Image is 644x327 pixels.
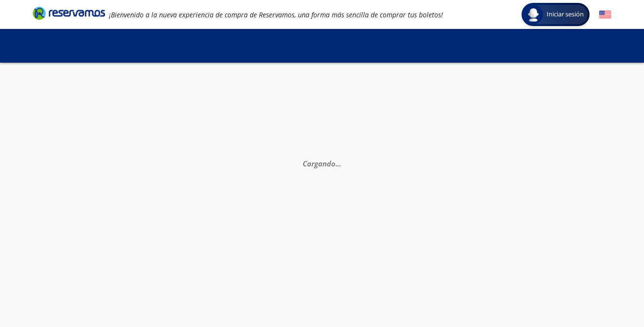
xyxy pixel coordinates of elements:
[109,10,443,19] em: ¡Bienvenido a la nueva experiencia de compra de Reservamos, una forma más sencilla de comprar tus...
[339,159,341,168] span: .
[33,6,105,23] a: Brand Logo
[599,9,611,21] button: English
[335,159,337,168] span: .
[33,6,105,20] i: Brand Logo
[303,159,341,168] em: Cargando
[543,10,588,19] span: Iniciar sesión
[337,159,339,168] span: .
